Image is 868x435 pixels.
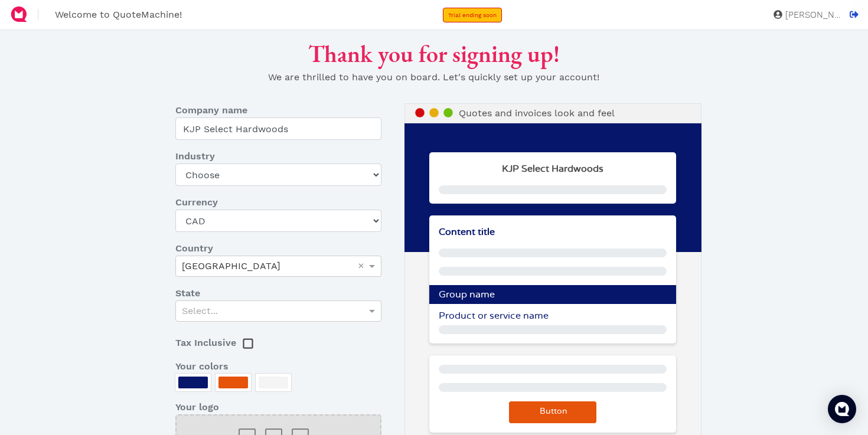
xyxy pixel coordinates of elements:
button: Button [509,401,596,423]
div: Quotes and invoices look and feel [404,103,701,123]
span: [PERSON_NAME] [782,11,841,19]
span: Tax Inclusive [175,337,236,348]
span: Company name [175,103,247,117]
span: Your colors [175,359,229,374]
div: Open Intercom Messenger [828,395,856,423]
span: We are thrilled to have you on board. Let's quickly set up your account! [268,71,599,83]
span: [GEOGRAPHIC_DATA] [182,260,280,272]
span: Welcome to QuoteMachine! [55,9,182,20]
strong: KJP Select Hardwoods [502,164,603,174]
a: Trial ending soon [443,8,502,22]
span: Group name [439,290,495,299]
span: Button [538,407,567,416]
span: Product or service name [439,311,549,320]
span: Trial ending soon [448,12,497,18]
span: × [358,260,364,271]
img: QuoteM_icon_flat.png [9,5,28,24]
span: Country [175,241,213,256]
span: State [175,286,200,300]
span: Industry [175,149,215,163]
span: Thank you for signing up! [308,38,560,69]
div: Select... [176,301,380,321]
span: Clear value [356,256,366,276]
span: Content title [439,227,495,237]
span: Your logo [175,400,219,414]
span: Currency [175,195,218,210]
